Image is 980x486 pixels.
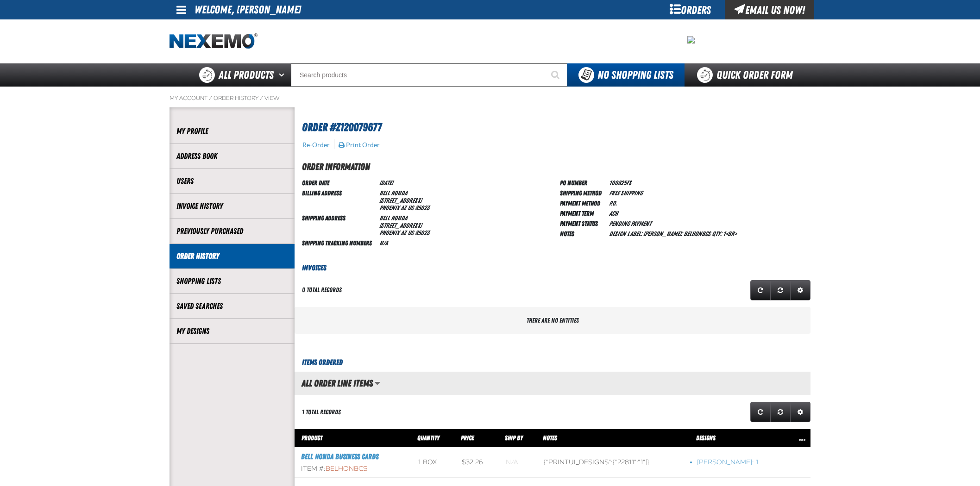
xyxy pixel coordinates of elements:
span: US [408,229,414,237]
a: Previously Purchased [176,226,288,237]
span: Notes [543,434,557,442]
div: Item #: [301,465,405,474]
button: Open All Products pages [276,63,291,87]
h2: Order Information [302,160,810,174]
span: AZ [401,204,406,212]
td: Payment Term [560,208,605,218]
bdo: 85023 [415,204,429,212]
span: Order #Z120079677 [302,121,382,134]
input: Search [291,63,567,87]
span: / [209,94,212,102]
a: Saved Searches [176,301,288,312]
td: $32.26 [455,448,499,478]
a: [PERSON_NAME]: 1 [697,458,781,467]
a: Refresh grid action [750,402,771,422]
td: PO Number [560,177,605,187]
img: Nexemo logo [170,33,258,50]
span: ACH [609,210,618,217]
a: My Profile [176,126,288,137]
td: Order Date [302,177,376,187]
span: No Shopping Lists [597,69,673,81]
span: N/A [379,239,388,247]
span: There are no entities [527,317,579,324]
nav: Breadcrumbs [170,94,810,102]
a: Invoice History [176,201,288,212]
span: Bell Honda [379,214,407,222]
span: / [260,94,263,102]
h2: All Order Line Items [295,378,373,388]
div: 1 total records [302,408,341,417]
span: Designs [696,434,716,442]
span: All Products [219,67,274,83]
span: Free Shipping [609,189,642,197]
a: Reset grid action [770,280,791,300]
span: AZ [401,229,406,237]
td: 1 box [412,448,455,478]
button: Print Order [338,141,380,149]
a: View [264,94,280,102]
span: US [408,204,414,212]
a: Order History [214,94,258,102]
span: [STREET_ADDRESS] [379,197,421,204]
a: Refresh grid action [750,280,771,300]
a: Shopping Lists [176,276,288,287]
a: Expand or Collapse Grid Settings [790,402,810,422]
span: PHOENIX [379,204,399,212]
span: Product [302,434,322,442]
span: Price [461,434,474,442]
span: Bell Honda [379,189,407,197]
a: Order History [176,251,288,262]
td: {"printui_designs":{"22811":"1"}} [537,448,691,478]
a: Expand or Collapse Grid Settings [790,280,810,300]
td: Shipping Address [302,212,376,237]
a: Users [176,176,288,187]
span: Design Label: [PERSON_NAME]: BELHONBCS Qty: 1<br> [609,230,737,237]
td: Billing Address [302,187,376,212]
a: Bell Honda Business Cards [301,452,378,461]
span: [STREET_ADDRESS] [379,222,421,229]
td: Payment Status [560,218,605,228]
a: Address Book [176,151,288,162]
a: Home [170,33,258,50]
button: Manage grid views. Current view is All Order Line Items [374,375,380,391]
bdo: 85023 [415,229,429,237]
img: 792e258ba9f2e0418e18c59e573ab877.png [687,36,695,44]
h3: Items Ordered [295,357,810,368]
button: Re-Order [302,141,330,149]
th: Row actions [787,429,810,448]
div: 0 total records [302,286,342,294]
button: Start Searching [544,63,567,87]
td: Payment Method [560,198,605,208]
h3: Invoices [295,262,810,274]
td: Shipping Method [560,187,605,198]
span: Ship By [505,434,523,442]
td: Blank [499,448,537,478]
a: My Account [170,94,207,102]
span: P.O. [609,199,617,207]
span: [DATE] [379,179,393,187]
span: BELHONBCS [326,465,367,473]
span: Quantity [417,434,440,442]
span: Pending payment [609,220,651,227]
button: You do not have available Shopping Lists. Open to Create a New List [567,63,685,87]
span: 100825FS [609,179,631,187]
span: PHOENIX [379,229,399,237]
td: Shipping Tracking Numbers [302,237,376,248]
a: My Designs [176,326,288,336]
td: Notes [560,228,605,238]
a: Reset grid action [770,402,791,422]
a: Quick Order Form [685,63,810,87]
